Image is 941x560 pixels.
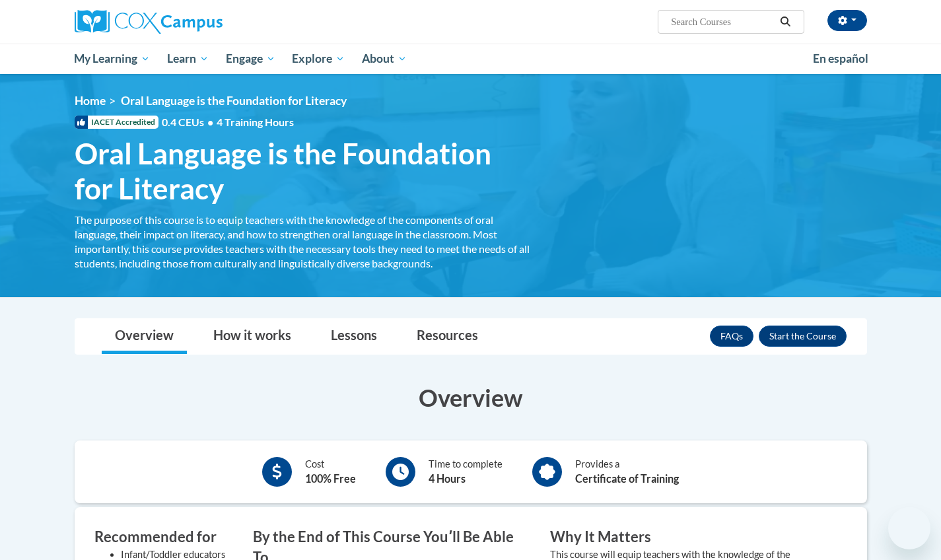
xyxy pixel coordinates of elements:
a: Explore [283,44,353,74]
a: Resources [403,319,491,354]
iframe: Button to launch messaging window [888,507,930,549]
a: Learn [158,44,217,74]
h3: Recommended for [94,527,233,547]
span: My Learning [74,51,150,67]
h3: Overview [75,381,867,414]
span: Oral Language is the Foundation for Literacy [75,136,530,206]
a: Lessons [318,319,390,354]
a: Engage [217,44,284,74]
span: • [207,116,213,128]
a: About [353,44,415,74]
div: Time to complete [429,457,503,487]
a: Home [75,94,106,108]
span: Engage [226,51,275,67]
button: Account Settings [827,10,867,31]
a: En español [804,45,877,73]
input: Search Courses [670,14,775,30]
span: Explore [292,51,345,67]
span: Learn [167,51,209,67]
b: 100% Free [305,472,356,485]
a: How it works [200,319,304,354]
span: Oral Language is the Foundation for Literacy [121,94,347,108]
span: IACET Accredited [75,116,158,129]
a: FAQs [710,326,753,347]
a: Overview [102,319,187,354]
button: Enroll [759,326,847,347]
div: The purpose of this course is to equip teachers with the knowledge of the components of oral lang... [75,213,530,271]
a: My Learning [66,44,159,74]
b: 4 Hours [429,472,466,485]
span: 4 Training Hours [217,116,294,128]
span: About [362,51,407,67]
div: Provides a [575,457,679,487]
button: Search [775,14,795,30]
div: Main menu [55,44,887,74]
img: Cox Campus [75,10,223,34]
span: En español [813,52,868,65]
b: Certificate of Training [575,472,679,485]
h3: Why It Matters [550,527,827,547]
div: Cost [305,457,356,487]
span: 0.4 CEUs [162,115,294,129]
a: Cox Campus [75,10,326,34]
